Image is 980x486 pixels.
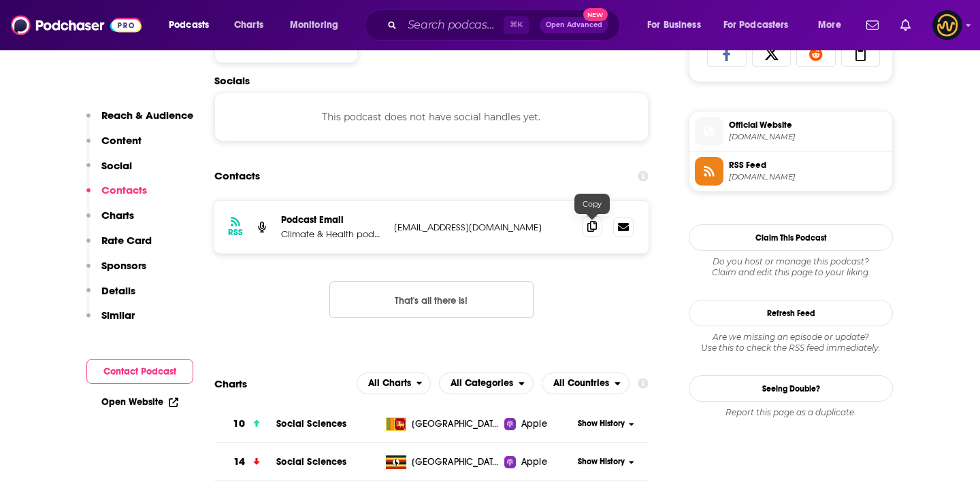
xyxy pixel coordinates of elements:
[86,284,135,309] button: Details
[542,372,630,394] button: open menu
[276,418,346,430] a: Social Sciences
[695,157,887,186] a: RSS Feed[DOMAIN_NAME]
[707,41,747,67] a: Share on Facebook
[394,222,571,233] p: [EMAIL_ADDRESS][DOMAIN_NAME]
[553,379,609,388] span: All Countries
[380,417,505,431] a: [GEOGRAPHIC_DATA]
[689,300,893,326] button: Refresh Feed
[214,443,276,481] a: 14
[280,14,356,36] button: open menu
[729,119,887,131] span: Official Website
[752,41,791,67] a: Share on X/Twitter
[86,309,135,334] button: Similar
[329,281,534,318] button: Nothing here.
[402,14,504,36] input: Search podcasts, credits, & more...
[439,372,534,394] button: open menu
[574,418,639,430] button: Show History
[796,41,836,67] a: Share on Reddit
[578,418,625,430] span: Show History
[439,372,534,394] h2: Categories
[689,256,893,267] span: Do you host or manage this podcast?
[729,159,887,171] span: RSS Feed
[214,163,260,189] h2: Contacts
[86,134,142,159] button: Content
[357,372,431,394] h2: Platforms
[647,16,701,35] span: For Business
[214,405,276,442] a: 10
[546,22,602,29] span: Open Advanced
[101,134,142,147] p: Content
[101,234,152,247] p: Rate Card
[86,184,147,209] button: Contacts
[233,454,245,470] h3: 14
[159,14,227,36] button: open menu
[234,16,263,35] span: Charts
[715,14,808,36] button: open menu
[808,14,858,36] button: open menu
[729,132,887,142] span: podcasters.spotify.com
[357,372,431,394] button: open menu
[723,16,789,35] span: For Podcasters
[689,224,893,251] button: Claim This Podcast
[932,10,962,40] button: Show profile menu
[101,284,135,297] p: Details
[368,379,411,388] span: All Charts
[214,92,649,141] div: This podcast does not have social handles yet.
[689,256,893,278] div: Claim and edit this page to your liking.
[689,375,893,402] a: Seeing Double?
[11,12,142,38] img: Podchaser - Follow, Share and Rate Podcasts
[412,455,500,469] span: Uganda
[101,184,147,196] p: Contacts
[214,377,247,390] h2: Charts
[504,417,573,431] a: Apple
[504,16,529,34] span: ⌘ K
[861,14,884,37] a: Show notifications dropdown
[689,407,893,418] div: Report this page as a duplicate.
[281,228,383,240] p: Climate & Health podcast
[290,16,338,35] span: Monitoring
[932,10,962,40] img: User Profile
[101,159,132,172] p: Social
[228,227,243,238] h3: RSS
[841,41,881,67] a: Copy Link
[895,14,916,37] a: Show notifications dropdown
[101,309,135,322] p: Similar
[574,456,639,468] button: Show History
[86,234,152,259] button: Rate Card
[86,209,134,234] button: Charts
[101,396,178,408] a: Open Website
[932,10,962,40] span: Logged in as LowerStreet
[521,417,547,431] span: Apple
[638,14,718,36] button: open menu
[380,455,505,469] a: [GEOGRAPHIC_DATA]
[101,209,134,222] p: Charts
[521,455,547,469] span: Apple
[574,194,610,214] div: Copy
[214,74,649,87] h2: Socials
[451,379,513,388] span: All Categories
[504,455,573,469] a: Apple
[86,159,132,184] button: Social
[233,416,245,432] h3: 10
[818,16,841,35] span: More
[412,417,500,431] span: Sri Lanka
[86,259,146,284] button: Sponsors
[101,109,193,122] p: Reach & Audience
[695,117,887,145] a: Official Website[DOMAIN_NAME]
[86,359,193,384] button: Contact Podcast
[540,17,608,33] button: Open AdvancedNew
[578,456,625,468] span: Show History
[378,10,633,41] div: Search podcasts, credits, & more...
[729,172,887,182] span: anchor.fm
[169,16,209,35] span: Podcasts
[542,372,630,394] h2: Countries
[225,14,272,36] a: Charts
[276,456,346,468] a: Social Sciences
[583,8,608,21] span: New
[689,332,893,353] div: Are we missing an episode or update? Use this to check the RSS feed immediately.
[86,109,193,134] button: Reach & Audience
[101,259,146,272] p: Sponsors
